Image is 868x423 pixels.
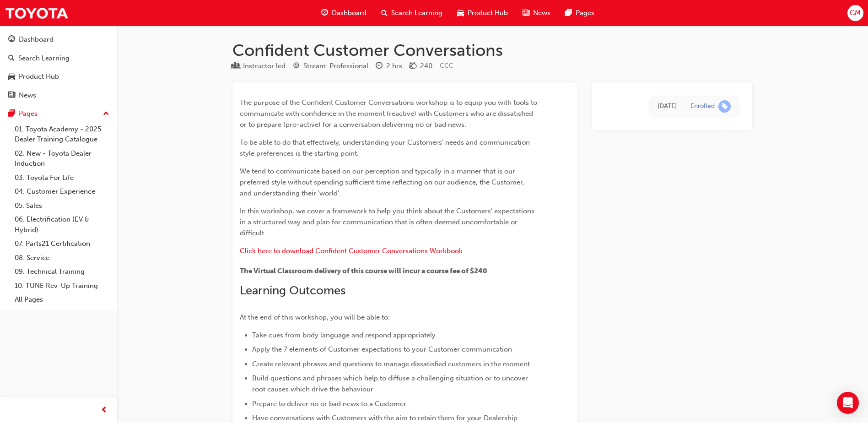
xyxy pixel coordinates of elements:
[8,54,15,63] span: search-icon
[386,61,402,71] div: 2 hrs
[11,279,113,293] a: 10. TUNE Rev-Up Training
[252,360,530,368] span: Create relevant phrases and questions to manage dissatisfied customers in the moment
[847,5,863,21] button: GM
[11,251,113,265] a: 08. Service
[4,68,113,85] a: Product Hub
[8,36,15,44] span: guage-icon
[252,400,406,408] span: Prepare to deliver no or bad news to a Customer
[523,7,529,19] span: news-icon
[11,184,113,199] a: 04. Customer Experience
[11,265,113,279] a: 09. Technical Training
[376,62,383,70] span: clock-icon
[11,237,113,251] a: 07. Parts21 Certification
[240,138,532,157] span: To be able to do that effectively, understanding your Customers' needs and communication style pr...
[11,146,113,171] a: 02. New - Toyota Dealer Induction
[450,4,515,22] a: car-iconProduct Hub
[11,199,113,213] a: 05. Sales
[11,122,113,146] a: 01. Toyota Academy - 2025 Dealer Training Catalogue
[468,8,508,18] span: Product Hub
[293,62,300,70] span: target-icon
[4,31,113,48] a: Dashboard
[533,8,550,18] span: News
[4,105,113,122] button: Pages
[240,247,463,255] a: Click here to download Confident Customer Conversations Workbook
[374,4,450,22] a: search-iconSearch Learning
[321,7,328,19] span: guage-icon
[457,7,464,19] span: car-icon
[243,61,286,71] div: Instructor led
[8,110,15,118] span: pages-icon
[576,8,594,18] span: Pages
[410,62,416,70] span: money-icon
[103,108,109,120] span: up-icon
[252,331,436,339] span: Take cues from body language and respond appropriately
[718,100,731,113] span: learningRecordVerb_ENROLL-icon
[4,87,113,104] a: News
[240,207,536,237] span: In this workshop, we cover a framework to help you think about the Customers' expectations in a s...
[314,4,374,22] a: guage-iconDashboard
[11,293,113,307] a: All Pages
[850,8,861,18] span: GM
[101,405,108,416] span: prev-icon
[558,4,602,22] a: pages-iconPages
[18,53,70,64] div: Search Learning
[565,7,572,19] span: pages-icon
[240,167,526,197] span: We tend to communicate based on our perception and typically in a manner that is our preferred st...
[5,3,69,23] img: Trak
[837,392,859,414] div: Open Intercom Messenger
[19,90,36,101] div: News
[332,8,367,18] span: Dashboard
[232,40,752,60] h1: Confident Customer Conversations
[293,60,368,72] div: Stream
[4,29,113,105] button: DashboardSearch LearningProduct HubNews
[420,61,432,71] div: 240
[19,108,38,119] div: Pages
[232,60,286,72] div: Type
[240,267,487,275] span: The Virtual Classroom delivery of this course will incur a course fee of $240
[303,61,368,71] div: Stream: Professional
[252,345,512,353] span: Apply the 7 elements of Customer expectations to your Customer communication
[11,212,113,237] a: 06. Electrification (EV & Hybrid)
[240,313,390,321] span: At the end of this workshop, you will be able to:
[440,62,453,70] span: Learning resource code
[690,102,715,111] div: Enrolled
[240,98,539,129] span: The purpose of the Confident Customer Conversations workshop is to equip you with tools to commun...
[232,62,239,70] span: learningResourceType_INSTRUCTOR_LED-icon
[410,60,432,72] div: Price
[19,34,54,45] div: Dashboard
[252,414,518,422] span: Have conversations with Customers with the aim to retain them for your Dealership
[391,8,442,18] span: Search Learning
[381,7,388,19] span: search-icon
[11,171,113,185] a: 03. Toyota For Life
[240,283,345,298] span: Learning Outcomes
[4,50,113,67] a: Search Learning
[252,374,530,393] span: Build questions and phrases which help to diffuse a challenging situation or to uncover root caus...
[658,101,677,112] div: Wed Jul 09 2025 14:55:23 GMT+1000 (Australian Eastern Standard Time)
[515,4,558,22] a: news-iconNews
[376,60,402,72] div: Duration
[19,71,59,82] div: Product Hub
[8,92,15,100] span: news-icon
[8,73,15,81] span: car-icon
